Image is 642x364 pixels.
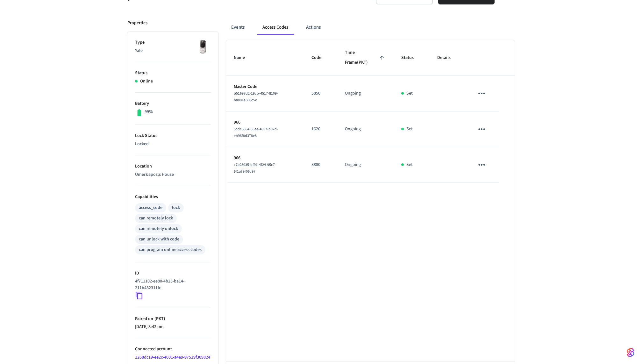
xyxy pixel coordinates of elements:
[135,354,210,360] a: 1268dc19-ee2c-4001-a4e9-97519f309824
[311,126,330,132] p: 1620
[627,347,634,358] img: SeamLogoGradient.69752ec5.svg
[135,163,211,170] p: Location
[135,171,211,178] p: Umer&apos;s House
[135,346,211,353] p: Connected account
[153,316,165,322] span: ( PKT )
[140,78,153,85] p: Online
[301,20,326,35] button: Actions
[172,204,180,211] div: lock
[437,53,459,63] span: Details
[135,278,208,291] p: 4f711102-ee80-4b23-ba14-211b482311fc
[135,194,211,200] p: Capabilities
[127,20,147,26] p: Properties
[234,91,278,103] span: b51697d2-19cb-4517-8109-b8801e506c5c
[234,83,296,90] p: Master Code
[226,40,515,183] table: sticky table
[226,20,515,35] div: ant example
[257,20,293,35] button: Access Codes
[406,90,413,97] p: Set
[234,162,276,174] span: c7a93035-bf91-4f24-95c7-6f1a39f06c97
[234,126,278,139] span: 5cdc5564-55ae-4057-b02d-eb96f8d378e8
[234,53,253,63] span: Name
[135,270,211,277] p: ID
[311,53,330,63] span: Code
[311,161,330,168] p: 8880
[139,204,162,211] div: access_code
[135,100,211,107] p: Battery
[337,76,393,111] td: Ongoing
[139,225,178,232] div: can remotely unlock
[406,161,413,168] p: Set
[337,111,393,147] td: Ongoing
[311,90,330,97] p: 5850
[135,324,211,330] p: [DATE] 8:42 pm
[139,215,173,222] div: can remotely lock
[135,70,211,76] p: Status
[135,141,211,147] p: Locked
[135,39,211,46] p: Type
[135,316,211,322] p: Paired on
[234,119,296,126] p: 966
[345,48,386,68] span: Time Frame(PKT)
[139,236,179,243] div: can unlock with code
[139,246,202,253] div: can program online access codes
[401,53,422,63] span: Status
[406,126,413,132] p: Set
[145,109,153,115] p: 99%
[195,39,211,55] img: Yale Assure Touchscreen Wifi Smart Lock, Satin Nickel, Front
[135,47,211,54] p: Yale
[337,147,393,183] td: Ongoing
[234,155,296,161] p: 966
[226,20,250,35] button: Events
[135,132,211,139] p: Lock Status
